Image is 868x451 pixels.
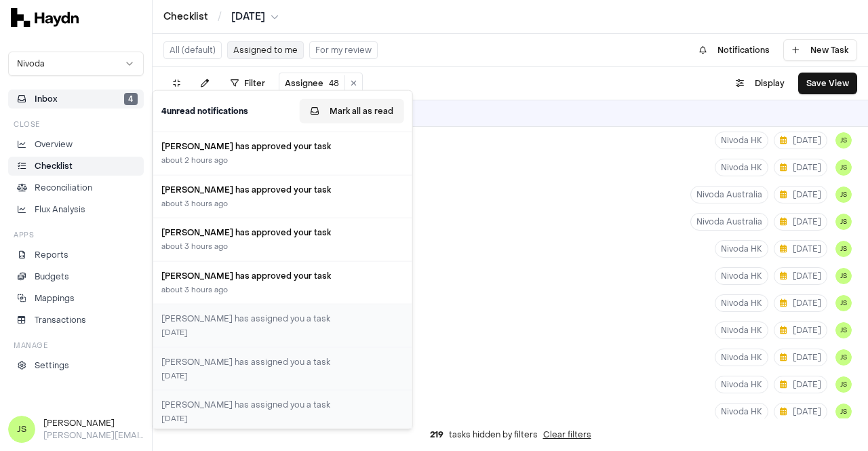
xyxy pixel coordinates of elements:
[8,289,144,308] a: Mappings
[35,314,86,326] p: Transactions
[153,418,868,451] div: tasks hidden by filters
[774,267,827,285] button: [DATE]
[231,10,279,24] button: [DATE]
[279,75,345,92] button: Assignee48
[35,359,69,372] p: Settings
[8,200,144,219] a: Flux Analysis
[774,186,827,203] button: [DATE]
[774,240,827,258] button: [DATE]
[774,132,827,149] button: [DATE]
[728,73,793,94] button: Display
[231,10,265,24] span: [DATE]
[161,313,380,325] h3: [PERSON_NAME] has assigned you a task
[309,41,378,59] button: For my review
[8,90,144,109] button: Inbox4
[8,416,35,443] span: JS
[835,295,852,311] button: JS
[163,10,208,24] a: Checklist
[835,187,852,203] button: JS
[35,292,75,305] p: Mappings
[161,414,380,425] div: [DATE]
[715,240,768,258] button: Nivoda HK
[715,132,768,149] button: Nivoda HK
[780,162,821,173] span: [DATE]
[43,429,144,442] p: [PERSON_NAME][EMAIL_ADDRESS][DOMAIN_NAME]
[835,404,852,420] button: JS
[715,349,768,366] button: Nivoda HK
[715,321,768,339] button: Nivoda HK
[161,269,380,281] h3: [PERSON_NAME] has approved your task
[780,325,821,336] span: [DATE]
[222,73,273,94] button: Filter
[835,214,852,230] button: JS
[8,157,144,176] a: Checklist
[14,230,34,240] h3: Apps
[161,227,380,239] h3: [PERSON_NAME] has approved your task
[780,406,821,417] span: [DATE]
[161,140,380,153] h3: [PERSON_NAME] has approved your task
[161,370,380,382] div: [DATE]
[835,268,852,284] button: JS
[161,183,380,195] h3: [PERSON_NAME] has approved your task
[835,376,852,393] span: JS
[835,322,852,338] button: JS
[35,203,85,216] p: Flux Analysis
[780,135,821,146] span: [DATE]
[798,73,857,94] button: Save View
[780,379,821,390] span: [DATE]
[780,352,821,363] span: [DATE]
[11,8,79,27] img: svg+xml,%3c
[161,105,248,117] h2: 4 unread notification s
[215,9,224,23] span: /
[715,267,768,285] button: Nivoda HK
[163,41,222,59] button: All (default)
[690,213,768,231] button: Nivoda Australia
[161,155,380,167] div: about 2 hours ago
[161,399,380,411] h3: [PERSON_NAME] has assigned you a task
[543,429,591,440] button: Clear filters
[691,39,778,61] button: Notifications
[161,355,380,368] h3: [PERSON_NAME] has assigned you a task
[780,243,821,254] span: [DATE]
[715,159,768,176] button: Nivoda HK
[774,376,827,393] button: [DATE]
[774,294,827,312] button: [DATE]
[8,311,144,330] a: Transactions
[835,241,852,257] button: JS
[8,356,144,375] a: Settings
[835,349,852,366] button: JS
[161,241,380,253] div: about 3 hours ago
[780,216,821,227] span: [DATE]
[8,135,144,154] a: Overview
[774,213,827,231] button: [DATE]
[35,93,58,105] span: Inbox
[35,271,69,283] p: Budgets
[715,376,768,393] button: Nivoda HK
[783,39,857,61] button: New Task
[35,160,73,172] p: Checklist
[780,271,821,281] span: [DATE]
[774,159,827,176] button: [DATE]
[715,294,768,312] button: Nivoda HK
[8,178,144,197] a: Reconciliation
[43,417,144,429] h3: [PERSON_NAME]
[124,93,138,105] span: 4
[300,99,404,123] button: Mark all as read
[8,246,144,264] a: Reports
[35,249,68,261] p: Reports
[690,186,768,203] button: Nivoda Australia
[35,138,73,151] p: Overview
[14,119,40,130] h3: Close
[835,159,852,176] button: JS
[774,403,827,420] button: [DATE]
[161,328,380,339] div: [DATE]
[780,189,821,200] span: [DATE]
[161,198,380,210] div: about 3 hours ago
